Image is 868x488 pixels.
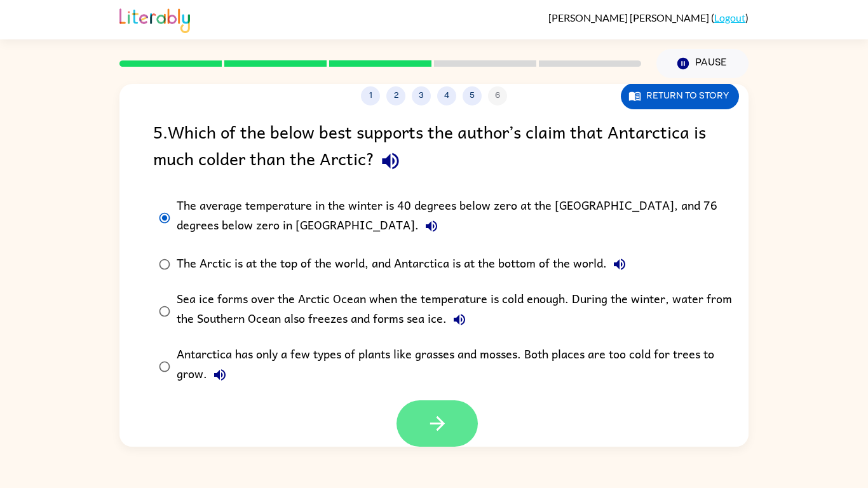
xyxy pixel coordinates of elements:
button: Return to story [621,83,739,109]
div: Sea ice forms over the Arctic Ocean when the temperature is cold enough. During the winter, water... [177,290,732,332]
button: The average temperature in the winter is 40 degrees below zero at the [GEOGRAPHIC_DATA], and 76 d... [419,213,444,239]
button: 5 [463,86,482,105]
div: 5 . Which of the below best supports the author’s claim that Antarctica is much colder than the A... [153,118,715,177]
button: The Arctic is at the top of the world, and Antarctica is at the bottom of the world. [607,252,632,277]
div: ( ) [548,11,749,24]
button: 4 [437,86,456,105]
img: Literably [119,5,190,33]
div: Antarctica has only a few types of plants like grasses and mosses. Both places are too cold for t... [177,345,732,388]
div: The average temperature in the winter is 40 degrees below zero at the [GEOGRAPHIC_DATA], and 76 d... [177,196,732,239]
button: 1 [361,86,380,105]
button: Pause [656,49,749,78]
button: Antarctica has only a few types of plants like grasses and mosses. Both places are too cold for t... [207,362,233,388]
div: The Arctic is at the top of the world, and Antarctica is at the bottom of the world. [177,252,632,277]
button: 2 [386,86,405,105]
a: Logout [714,11,745,24]
button: Sea ice forms over the Arctic Ocean when the temperature is cold enough. During the winter, water... [447,307,472,332]
span: [PERSON_NAME] [PERSON_NAME] [548,11,711,24]
button: 3 [412,86,431,105]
